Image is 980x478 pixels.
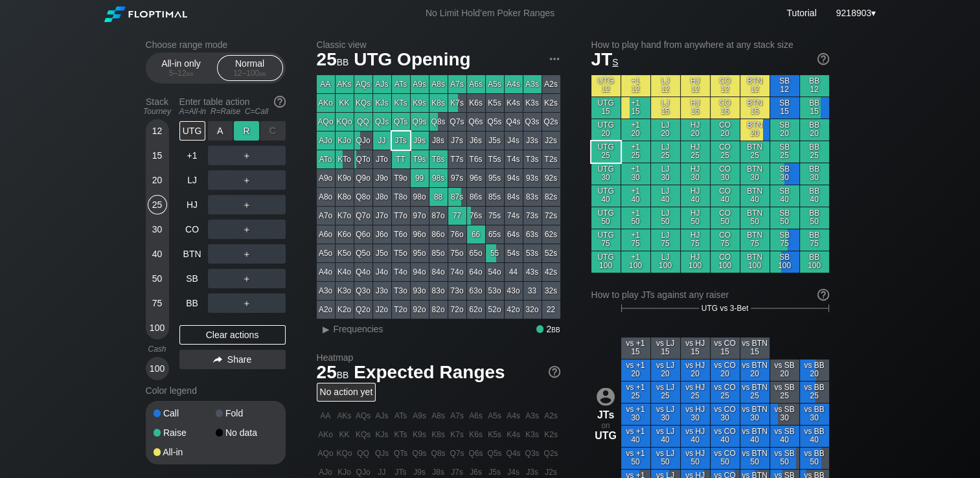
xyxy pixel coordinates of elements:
div: K8o [336,188,354,206]
div: UTG 75 [591,229,621,251]
div: BTN 30 [740,163,769,185]
div: 86o [429,225,448,244]
div: 50 [148,269,167,288]
div: LJ 25 [651,141,680,163]
div: QTo [354,150,372,168]
div: CO 40 [711,185,740,207]
div: UTG 30 [591,163,621,185]
div: BB 50 [800,207,829,229]
div: BTN 25 [740,141,769,163]
div: All-in [154,448,216,457]
div: J2s [542,131,560,150]
div: Q7o [354,207,372,225]
div: 87s [448,188,466,206]
div: +1 100 [621,251,650,273]
div: HJ 20 [681,119,710,141]
div: 83s [523,188,541,206]
div: K9s [411,94,429,112]
a: Tutorial [786,8,816,18]
div: HJ 100 [681,251,710,273]
div: Q8o [354,188,372,206]
div: K6o [336,225,354,244]
div: Q6s [467,113,485,131]
div: KK [336,94,354,112]
div: 63s [523,225,541,244]
div: HJ 30 [681,163,710,185]
div: A8o [317,188,335,206]
div: ▾ [833,6,878,20]
div: SB 75 [770,229,799,251]
div: 88 [429,188,448,206]
div: A4s [505,75,523,93]
img: share.864f2f62.svg [213,356,222,363]
div: T3o [392,282,410,300]
span: 25 [315,50,351,71]
div: K7o [336,207,354,225]
div: 65o [467,244,485,262]
div: UTG 100 [591,251,621,273]
div: 73s [523,207,541,225]
div: T2s [542,150,560,168]
span: bb [259,69,266,78]
span: bb [187,69,194,78]
img: help.32db89a4.svg [816,288,830,302]
div: 62s [542,225,560,244]
div: A4o [317,263,335,281]
div: UTG [179,121,205,141]
div: BTN 50 [740,207,769,229]
div: 53s [523,244,541,262]
div: T3s [523,150,541,168]
div: Raise [154,428,216,437]
div: ＋ [208,244,286,264]
div: A5s [486,75,504,93]
div: K2s [542,94,560,112]
div: CO 12 [711,75,740,97]
div: A7o [317,207,335,225]
div: 97o [411,207,429,225]
div: 75o [448,244,466,262]
div: 15 [148,146,167,165]
div: Q7s [448,113,466,131]
div: UTG 50 [591,207,621,229]
div: 93o [411,282,429,300]
div: JTs [392,131,410,150]
div: K9o [336,169,354,187]
div: No data [216,428,278,437]
div: J6o [373,225,391,244]
div: 65s [486,225,504,244]
div: Q2s [542,113,560,131]
div: SB 12 [770,75,799,97]
div: BB 75 [800,229,829,251]
div: 84o [429,263,448,281]
div: 76s [467,207,485,225]
div: BTN 15 [740,97,769,119]
div: 94s [505,169,523,187]
div: J3o [373,282,391,300]
h2: How to play hand from anywhere at any stack size [591,40,829,50]
div: UTG 40 [591,185,621,207]
div: CO 15 [711,97,740,119]
div: +1 25 [621,141,650,163]
div: BB 100 [800,251,829,273]
div: K5o [336,244,354,262]
div: J3s [523,131,541,150]
div: KQs [354,94,372,112]
div: HJ 40 [681,185,710,207]
div: K2o [336,301,354,319]
div: J5s [486,131,504,150]
div: 95s [486,169,504,187]
div: J4s [505,131,523,150]
div: No Limit Hold’em Poker Ranges [406,8,574,21]
div: 5 – 12 [154,69,209,78]
div: J7o [373,207,391,225]
div: T2o [392,301,410,319]
div: 98o [411,188,429,206]
div: 55 [486,244,504,262]
div: SB 100 [770,251,799,273]
div: BTN 40 [740,185,769,207]
div: 92o [411,301,429,319]
div: T5o [392,244,410,262]
div: 63o [467,282,485,300]
div: 30 [148,220,167,239]
div: 76o [448,225,466,244]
